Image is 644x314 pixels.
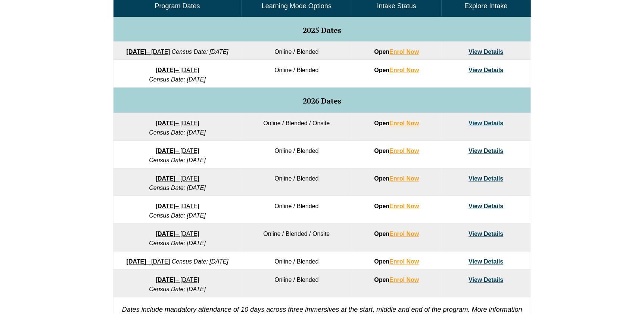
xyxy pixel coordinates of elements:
a: Enrol Now [389,203,419,209]
em: Census Date: [DATE] [149,286,206,292]
strong: Open [374,277,419,283]
em: Census Date: [DATE] [172,258,228,265]
strong: [DATE] [156,277,175,283]
a: Enrol Now [389,258,419,265]
a: [DATE]– [DATE] [156,231,199,237]
em: Census Date: [DATE] [149,212,206,219]
td: Online / Blended / Onsite [241,224,352,251]
a: [DATE]– [DATE] [126,258,170,265]
a: Enrol Now [389,277,419,283]
strong: Open [374,231,419,237]
strong: Open [374,175,419,182]
a: [DATE]– [DATE] [156,277,199,283]
a: View Details [469,203,503,209]
a: Enrol Now [389,175,419,182]
a: View Details [469,231,503,237]
strong: Open [374,258,419,265]
td: Online / Blended [241,168,352,196]
td: Online / Blended [241,270,352,297]
em: Census Date: [DATE] [149,157,206,163]
em: Census Date: [DATE] [149,240,206,246]
strong: [DATE] [156,203,175,209]
td: Online / Blended [241,251,352,270]
td: Online / Blended [241,196,352,224]
a: View Details [469,175,503,182]
strong: Open [374,203,419,209]
em: Census Date: [DATE] [149,185,206,191]
a: [DATE]– [DATE] [156,203,199,209]
strong: [DATE] [126,258,146,265]
a: View Details [469,277,503,283]
strong: [DATE] [156,175,175,182]
td: Online / Blended [241,141,352,168]
a: [DATE]– [DATE] [156,175,199,182]
a: Enrol Now [389,231,419,237]
a: View Details [469,258,503,265]
strong: [DATE] [156,231,175,237]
